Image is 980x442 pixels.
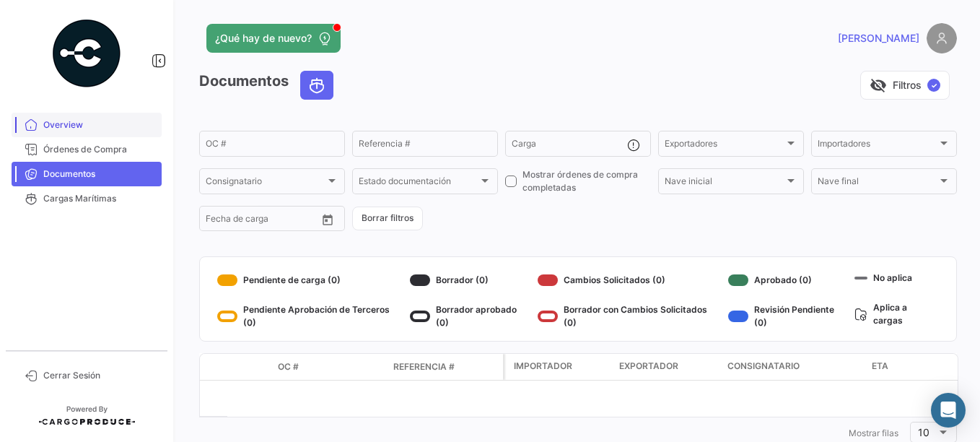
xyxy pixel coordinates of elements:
[872,360,888,373] span: ETA
[505,354,613,380] datatable-header-cell: Importador
[931,393,966,428] div: Abrir Intercom Messenger
[870,77,887,94] span: visibility_off
[918,426,929,438] span: 10
[43,143,156,156] span: Órdenes de Compra
[388,355,503,379] datatable-header-cell: Referencia #
[818,141,937,151] span: Importadores
[206,24,341,53] button: ¿Qué hay de nuevo?
[854,298,939,329] div: Aplica a cargas
[860,71,950,100] button: visibility_offFiltros✓
[51,17,123,90] img: powered-by.png
[317,209,338,230] button: Open calendar
[301,71,333,99] button: Ocean
[12,162,162,186] a: Documentos
[359,178,478,188] span: Estado documentación
[393,360,455,373] span: Referencia #
[866,354,974,380] datatable-header-cell: ETA
[665,178,784,188] span: Nave inicial
[12,113,162,137] a: Overview
[854,269,939,287] div: No aplica
[927,23,957,53] img: placeholder-user.png
[410,269,532,292] div: Borrador (0)
[12,186,162,211] a: Cargas Marítimas
[43,369,156,382] span: Cerrar Sesión
[665,141,784,151] span: Exportadores
[538,303,722,329] div: Borrador con Cambios Solicitados (0)
[410,303,532,329] div: Borrador aprobado (0)
[728,303,849,329] div: Revisión Pendiente (0)
[838,31,919,45] span: [PERSON_NAME]
[613,354,722,380] datatable-header-cell: Exportador
[206,178,325,188] span: Consignatario
[199,71,338,100] h3: Documentos
[722,354,866,380] datatable-header-cell: Consignatario
[818,178,937,188] span: Nave final
[514,360,572,373] span: Importador
[272,355,388,379] datatable-header-cell: OC #
[12,137,162,162] a: Órdenes de Compra
[352,207,423,230] button: Borrar filtros
[229,361,272,373] datatable-header-cell: Modo de Transporte
[849,428,898,438] span: Mostrar filas
[43,192,156,205] span: Cargas Marítimas
[278,360,299,373] span: OC #
[927,79,940,92] span: ✓
[522,168,651,194] span: Mostrar órdenes de compra completadas
[215,31,312,45] span: ¿Qué hay de nuevo?
[728,269,849,292] div: Aprobado (0)
[619,360,678,373] span: Exportador
[206,216,232,226] input: Desde
[43,168,156,181] span: Documentos
[217,303,404,329] div: Pendiente Aprobación de Terceros (0)
[538,269,722,292] div: Cambios Solicitados (0)
[727,360,800,373] span: Consignatario
[217,269,404,292] div: Pendiente de carga (0)
[242,216,294,226] input: Hasta
[43,118,156,131] span: Overview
